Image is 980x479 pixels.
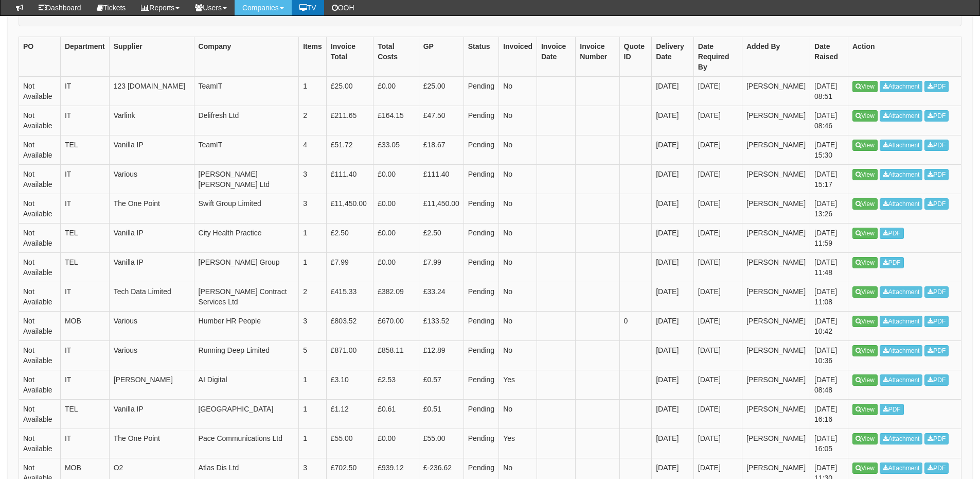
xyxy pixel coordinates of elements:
[652,370,694,399] td: [DATE]
[326,340,373,370] td: £871.00
[652,37,694,76] th: Delivery Date
[880,140,923,151] a: Attachment
[537,37,575,76] th: Invoice Date
[60,340,109,370] td: IT
[693,399,742,429] td: [DATE]
[852,374,878,386] a: View
[652,340,694,370] td: [DATE]
[924,286,949,298] a: PDF
[194,106,299,135] td: Delifresh Ltd
[742,106,810,135] td: [PERSON_NAME]
[924,316,949,327] a: PDF
[880,81,923,92] a: Attachment
[19,76,61,106] td: Not Available
[693,370,742,399] td: [DATE]
[810,135,848,164] td: [DATE] 15:30
[60,194,109,223] td: IT
[326,135,373,164] td: £51.72
[109,37,194,76] th: Supplier
[299,76,327,106] td: 1
[194,252,299,282] td: [PERSON_NAME] Group
[60,37,109,76] th: Department
[924,140,949,151] a: PDF
[499,399,537,429] td: No
[419,370,464,399] td: £0.57
[299,370,327,399] td: 1
[19,282,61,311] td: Not Available
[742,340,810,370] td: [PERSON_NAME]
[194,164,299,194] td: [PERSON_NAME] [PERSON_NAME] Ltd
[464,76,498,106] td: Pending
[499,76,537,106] td: No
[499,370,537,399] td: Yes
[373,282,419,311] td: £382.09
[373,135,419,164] td: £33.05
[499,223,537,252] td: No
[109,340,194,370] td: Various
[810,399,848,429] td: [DATE] 16:16
[742,223,810,252] td: [PERSON_NAME]
[373,399,419,429] td: £0.61
[419,76,464,106] td: £25.00
[109,370,194,399] td: [PERSON_NAME]
[373,164,419,194] td: £0.00
[373,370,419,399] td: £2.53
[924,198,949,210] a: PDF
[852,433,878,444] a: View
[880,316,923,327] a: Attachment
[499,106,537,135] td: No
[326,282,373,311] td: £415.33
[499,252,537,282] td: No
[60,370,109,399] td: IT
[852,110,878,122] a: View
[742,135,810,164] td: [PERSON_NAME]
[419,252,464,282] td: £7.99
[924,463,949,474] a: PDF
[880,286,923,298] a: Attachment
[194,340,299,370] td: Running Deep Limited
[880,433,923,444] a: Attachment
[194,76,299,106] td: TeamIT
[194,223,299,252] td: City Health Practice
[810,429,848,458] td: [DATE] 16:05
[742,429,810,458] td: [PERSON_NAME]
[194,311,299,340] td: Humber HR People
[652,76,694,106] td: [DATE]
[619,311,652,340] td: 0
[810,311,848,340] td: [DATE] 10:42
[852,345,878,356] a: View
[810,37,848,76] th: Date Raised
[464,194,498,223] td: Pending
[852,257,878,268] a: View
[693,429,742,458] td: [DATE]
[299,135,327,164] td: 4
[742,399,810,429] td: [PERSON_NAME]
[464,340,498,370] td: Pending
[419,429,464,458] td: £55.00
[880,110,923,122] a: Attachment
[810,370,848,399] td: [DATE] 08:48
[810,252,848,282] td: [DATE] 11:48
[464,37,498,76] th: Status
[60,399,109,429] td: TEL
[464,282,498,311] td: Pending
[109,429,194,458] td: The One Point
[299,252,327,282] td: 1
[464,311,498,340] td: Pending
[326,223,373,252] td: £2.50
[742,370,810,399] td: [PERSON_NAME]
[194,37,299,76] th: Company
[60,106,109,135] td: IT
[373,76,419,106] td: £0.00
[742,311,810,340] td: [PERSON_NAME]
[326,194,373,223] td: £11,450.00
[194,194,299,223] td: Swift Group Limited
[60,282,109,311] td: IT
[109,106,194,135] td: Varlink
[742,76,810,106] td: [PERSON_NAME]
[299,223,327,252] td: 1
[852,140,878,151] a: View
[194,429,299,458] td: Pace Communications Ltd
[373,311,419,340] td: £670.00
[419,311,464,340] td: £133.52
